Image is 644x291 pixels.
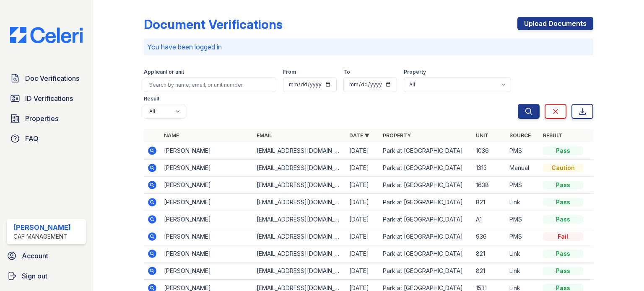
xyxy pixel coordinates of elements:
[379,263,472,280] td: Park at [GEOGRAPHIC_DATA]
[3,247,89,264] a: Account
[379,177,472,194] td: Park at [GEOGRAPHIC_DATA]
[506,228,540,245] td: PMS
[506,263,540,280] td: Link
[543,147,583,155] div: Pass
[161,177,253,194] td: [PERSON_NAME]
[343,69,350,75] label: To
[346,263,379,280] td: [DATE]
[253,142,346,160] td: [EMAIL_ADDRESS][DOMAIN_NAME]
[346,177,379,194] td: [DATE]
[506,194,540,211] td: Link
[473,142,506,160] td: 1036
[147,42,590,52] p: You have been logged in
[506,245,540,263] td: Link
[161,245,253,263] td: [PERSON_NAME]
[161,263,253,280] td: [PERSON_NAME]
[253,177,346,194] td: [EMAIL_ADDRESS][DOMAIN_NAME]
[379,228,472,245] td: Park at [GEOGRAPHIC_DATA]
[476,132,488,139] a: Unit
[379,194,472,211] td: Park at [GEOGRAPHIC_DATA]
[509,132,531,139] a: Source
[7,90,86,107] a: ID Verifications
[543,267,583,275] div: Pass
[543,250,583,258] div: Pass
[253,245,346,263] td: [EMAIL_ADDRESS][DOMAIN_NAME]
[543,198,583,206] div: Pass
[253,228,346,245] td: [EMAIL_ADDRESS][DOMAIN_NAME]
[473,194,506,211] td: 821
[473,245,506,263] td: 821
[144,69,184,75] label: Applicant or unit
[346,160,379,177] td: [DATE]
[473,177,506,194] td: 1638
[506,142,540,160] td: PMS
[7,130,86,147] a: FAQ
[506,177,540,194] td: PMS
[253,194,346,211] td: [EMAIL_ADDRESS][DOMAIN_NAME]
[161,211,253,228] td: [PERSON_NAME]
[144,95,159,102] label: Result
[506,160,540,177] td: Manual
[346,194,379,211] td: [DATE]
[25,93,73,103] span: ID Verifications
[506,211,540,228] td: PMS
[257,132,272,139] a: Email
[161,194,253,211] td: [PERSON_NAME]
[25,73,79,83] span: Doc Verifications
[346,245,379,263] td: [DATE]
[383,132,411,139] a: Property
[144,17,283,32] div: Document Verifications
[161,142,253,160] td: [PERSON_NAME]
[144,77,276,92] input: Search by name, email, or unit number
[379,245,472,263] td: Park at [GEOGRAPHIC_DATA]
[346,211,379,228] td: [DATE]
[543,164,583,172] div: Caution
[379,142,472,160] td: Park at [GEOGRAPHIC_DATA]
[161,228,253,245] td: [PERSON_NAME]
[543,181,583,189] div: Pass
[473,160,506,177] td: 1313
[543,215,583,224] div: Pass
[517,17,593,30] a: Upload Documents
[22,251,48,261] span: Account
[7,70,86,87] a: Doc Verifications
[22,271,47,281] span: Sign out
[13,222,71,232] div: [PERSON_NAME]
[283,69,296,75] label: From
[543,132,563,139] a: Result
[379,211,472,228] td: Park at [GEOGRAPHIC_DATA]
[3,268,89,284] a: Sign out
[543,232,583,241] div: Fail
[473,263,506,280] td: 821
[379,160,472,177] td: Park at [GEOGRAPHIC_DATA]
[25,113,58,124] span: Properties
[253,211,346,228] td: [EMAIL_ADDRESS][DOMAIN_NAME]
[164,132,179,139] a: Name
[346,228,379,245] td: [DATE]
[473,211,506,228] td: A1
[253,160,346,177] td: [EMAIL_ADDRESS][DOMAIN_NAME]
[404,69,426,75] label: Property
[7,110,86,127] a: Properties
[13,232,71,241] div: CAF Management
[473,228,506,245] td: 936
[346,142,379,160] td: [DATE]
[349,132,369,139] a: Date ▼
[161,160,253,177] td: [PERSON_NAME]
[253,263,346,280] td: [EMAIL_ADDRESS][DOMAIN_NAME]
[3,27,89,43] img: CE_Logo_Blue-a8612792a0a2168367f1c8372b55b34899dd931a85d93a1a3d3e32e68fde9ad4.png
[25,134,39,144] span: FAQ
